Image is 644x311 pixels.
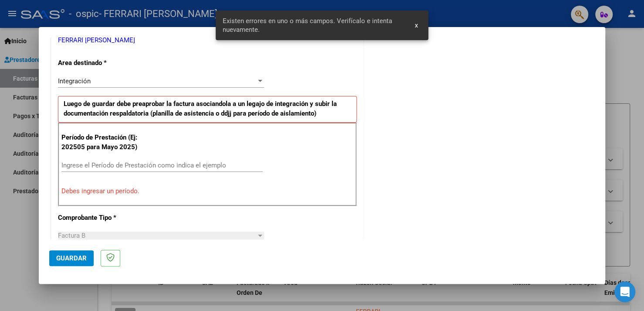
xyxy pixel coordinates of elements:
[56,254,87,262] span: Guardar
[415,21,418,29] span: x
[223,17,404,34] span: Existen errores en uno o más campos. Verifícalo e intenta nuevamente.
[614,281,635,302] div: Open Intercom Messenger
[61,186,353,196] p: Debes ingresar un período.
[49,250,94,266] button: Guardar
[408,17,425,33] button: x
[58,58,148,68] p: Area destinado *
[61,133,149,152] p: Período de Prestación (Ej: 202505 para Mayo 2025)
[58,232,85,239] span: Factura B
[64,100,337,118] strong: Luego de guardar debe preaprobar la factura asociandola a un legajo de integración y subir la doc...
[58,77,91,85] span: Integración
[58,213,148,223] p: Comprobante Tipo *
[58,35,357,45] p: FERRARI [PERSON_NAME]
